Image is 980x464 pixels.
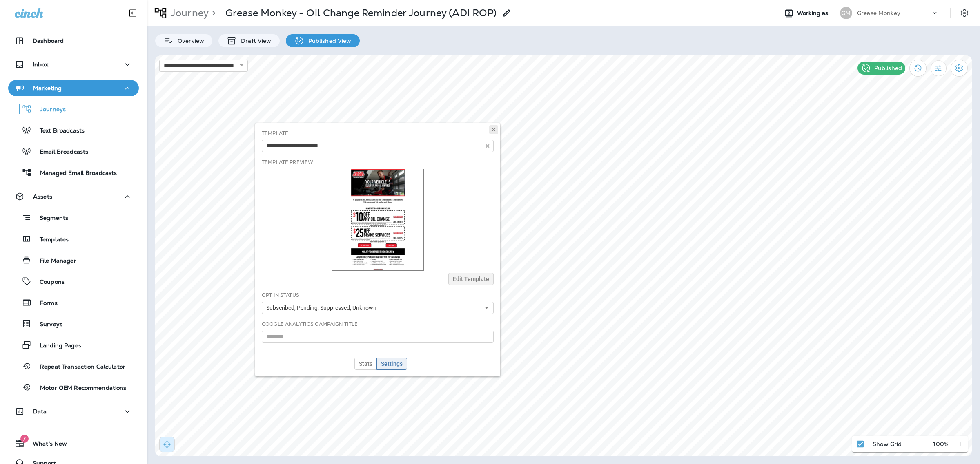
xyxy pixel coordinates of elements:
div: GM [840,7,852,19]
button: Motor OEM Recommendations [8,379,139,396]
p: Marketing [33,85,62,91]
p: Forms [32,300,58,307]
button: Assets [8,188,139,205]
button: Templates [8,230,139,247]
p: Motor OEM Recommendations [32,384,127,392]
p: Repeat Transaction Calculator [32,363,125,371]
button: Repeat Transaction Calculator [8,358,139,375]
p: Surveys [31,321,62,329]
span: Settings [381,361,403,367]
p: Data [33,408,47,415]
button: Collapse Sidebar [121,5,144,21]
p: Templates [31,236,69,244]
button: View Changelog [909,60,927,77]
p: Grease Monkey - Oil Change Reminder Journey (ADI ROP) [225,7,497,19]
button: Surveys [8,315,139,332]
button: Email Broadcasts [8,143,139,160]
p: Published [874,65,902,71]
button: Coupons [8,273,139,290]
p: Grease Monkey [857,10,900,16]
p: 100 % [933,441,949,447]
p: Managed Email Broadcasts [32,170,117,177]
p: Coupons [31,278,65,286]
p: Draft View [237,38,271,44]
p: Inbox [33,61,48,68]
button: Landing Pages [8,336,139,354]
button: Marketing [8,80,139,96]
button: 7What's New [8,435,139,452]
button: Filter Statistics [931,60,947,76]
span: Working as: [797,10,832,17]
p: Journey [167,7,209,19]
p: Email Broadcasts [31,148,88,156]
p: Assets [33,193,52,200]
span: 7 [20,435,29,443]
button: Settings [951,60,968,77]
p: Show Grid [873,441,902,447]
button: Stats [354,358,377,370]
button: Segments [8,209,139,226]
button: Managed Email Broadcasts [8,164,139,181]
p: File Manager [31,257,76,265]
p: Published View [304,38,352,44]
span: What's New [24,440,67,450]
p: Overview [174,38,204,44]
button: File Manager [8,252,139,269]
p: > [209,7,216,19]
button: Forms [8,294,139,311]
button: Inbox [8,56,139,73]
p: Dashboard [33,38,64,44]
p: Text Broadcasts [31,127,85,135]
p: Segments [31,214,68,223]
button: Data [8,403,139,420]
button: Text Broadcasts [8,122,139,139]
button: Journeys [8,100,139,117]
button: Settings [376,358,407,370]
p: Journeys [32,106,66,114]
button: Settings [957,6,972,20]
button: Dashboard [8,33,139,49]
p: Landing Pages [31,342,81,350]
span: Stats [359,361,372,367]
